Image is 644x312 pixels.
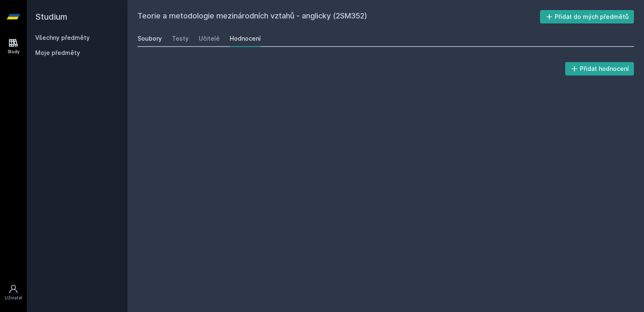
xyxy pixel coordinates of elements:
[138,30,162,47] a: Soubory
[565,62,634,75] button: Přidat hodnocení
[172,30,189,47] a: Testy
[5,295,22,301] div: Uživatel
[540,10,634,23] button: Přidat do mých předmětů
[230,34,261,43] div: Hodnocení
[138,34,162,43] div: Soubory
[8,49,20,55] div: Study
[2,280,25,305] a: Uživatel
[2,34,25,59] a: Study
[172,34,189,43] div: Testy
[35,49,80,57] span: Moje předměty
[35,34,90,41] a: Všechny předměty
[230,30,261,47] a: Hodnocení
[199,30,220,47] a: Učitelé
[138,10,540,23] h2: Teorie a metodologie mezinárodních vztahů - anglicky (2SM352)
[199,34,220,43] div: Učitelé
